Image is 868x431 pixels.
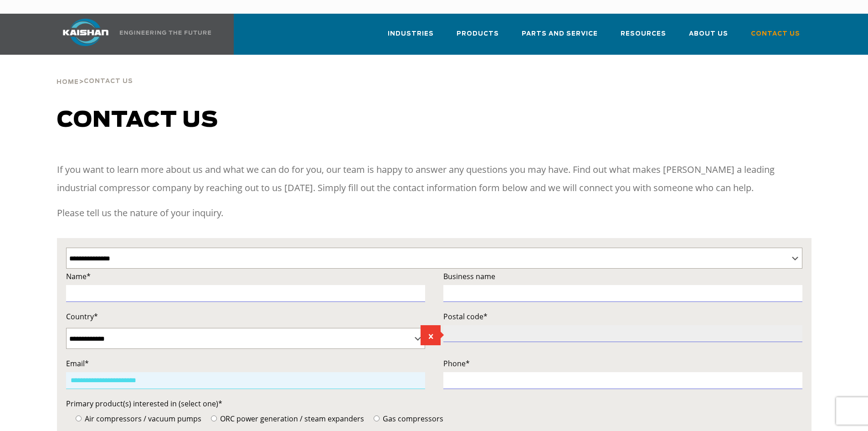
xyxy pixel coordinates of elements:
[751,22,800,53] a: Contact Us
[211,415,217,421] input: ORC power generation / steam expanders
[381,414,443,424] span: Gas compressors
[83,414,201,424] span: Air compressors / vacuum pumps
[457,29,499,39] span: Products
[443,270,802,283] label: Business name
[522,22,598,53] a: Parts and Service
[76,415,82,421] input: Air compressors / vacuum pumps
[84,78,133,84] span: Contact Us
[457,22,499,53] a: Products
[57,109,218,131] span: Contact us
[388,29,434,39] span: Industries
[443,310,802,323] label: Postal code*
[51,14,213,55] a: Kaishan USA
[374,415,380,421] input: Gas compressors
[66,310,425,323] label: Country*
[120,31,211,35] img: Engineering the future
[388,22,434,53] a: Industries
[751,29,800,39] span: Contact Us
[66,270,425,283] label: Name*
[66,357,425,370] label: Email*
[621,22,666,53] a: Resources
[522,29,598,39] span: Parts and Service
[443,357,802,370] label: Phone*
[56,55,133,89] div: >
[56,78,79,86] a: Home
[51,19,120,46] img: kaishan logo
[621,29,666,39] span: Resources
[689,22,728,53] a: About Us
[57,161,812,197] p: If you want to learn more about us and what we can do for you, our team is happy to answer any qu...
[689,29,728,39] span: About Us
[421,325,441,345] span: The field is required.
[218,414,364,424] span: ORC power generation / steam expanders
[56,79,79,85] span: Home
[57,204,812,222] p: Please tell us the nature of your inquiry.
